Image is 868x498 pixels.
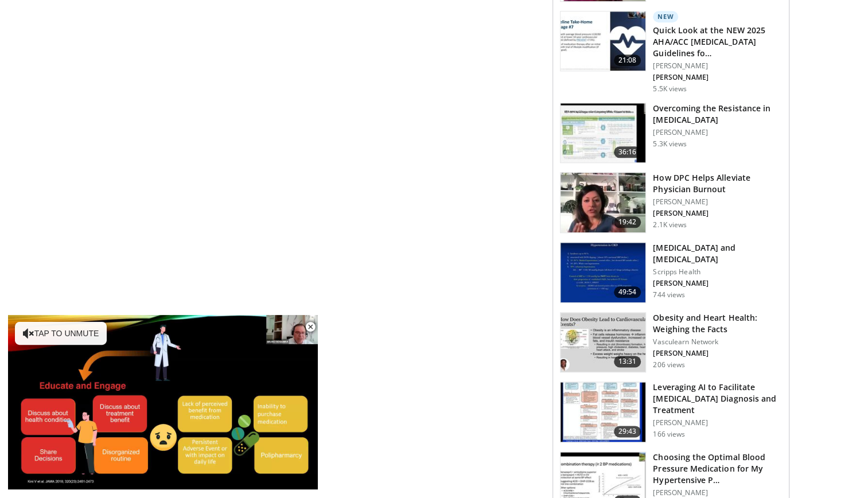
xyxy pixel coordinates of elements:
[653,73,782,82] p: [PERSON_NAME]
[560,173,645,232] img: 8c03ed1f-ed96-42cb-9200-2a88a5e9b9ab.150x105_q85_crop-smart_upscale.jpg
[653,128,782,137] p: [PERSON_NAME]
[653,337,782,347] p: Vasculearn Network
[653,290,685,299] p: 744 views
[299,315,322,339] button: Close
[560,103,782,164] a: 36:16 Overcoming the Resistance in [MEDICAL_DATA] [PERSON_NAME] 5.3K views
[560,103,645,163] img: 6384bac3-93bf-4472-91af-7497626e59de.150x105_q85_crop-smart_upscale.jpg
[653,349,782,358] p: [PERSON_NAME]
[653,103,782,126] h3: Overcoming the Resistance in [MEDICAL_DATA]
[560,382,782,442] a: 29:43 Leveraging AI to Facilitate [MEDICAL_DATA] Diagnosis and Treatment [PERSON_NAME] 166 views
[653,488,782,497] p: [PERSON_NAME]
[614,286,641,298] span: 49:54
[560,11,782,94] a: 21:08 New Quick Look at the NEW 2025 AHA/ACC [MEDICAL_DATA] Guidelines fo… [PERSON_NAME] [PERSON_...
[560,243,645,302] img: 3d1c5e88-6f42-4970-9524-3b1039299965.150x105_q85_crop-smart_upscale.jpg
[560,312,782,373] a: 13:31 Obesity and Heart Health: Weighing the Facts Vasculearn Network [PERSON_NAME] 206 views
[653,452,782,486] h3: Choosing the Optimal Blood Pressure Medication for My Hypertensive P…
[614,356,641,367] span: 13:31
[653,84,687,94] p: 5.5K views
[614,426,641,437] span: 29:43
[653,312,782,335] h3: Obesity and Heart Health: Weighing the Facts
[560,382,645,442] img: a028b2ed-2799-4348-b6b4-733b0fc51b04.150x105_q85_crop-smart_upscale.jpg
[653,197,782,207] p: [PERSON_NAME]
[653,172,782,195] h3: How DPC Helps Alleviate Physician Burnout
[560,313,645,372] img: 3e2b73ae-dafa-4a09-9830-a80973cddf9d.150x105_q85_crop-smart_upscale.jpg
[653,360,685,369] p: 206 views
[653,382,782,416] h3: Leveraging AI to Facilitate [MEDICAL_DATA] Diagnosis and Treatment
[614,146,641,158] span: 36:16
[653,220,687,229] p: 2.1K views
[653,279,782,288] p: [PERSON_NAME]
[653,61,782,71] p: [PERSON_NAME]
[560,242,782,303] a: 49:54 [MEDICAL_DATA] and [MEDICAL_DATA] Scripps Health [PERSON_NAME] 744 views
[653,139,687,149] p: 5.3K views
[653,418,782,427] p: [PERSON_NAME]
[15,322,107,345] button: Tap to unmute
[653,267,782,277] p: Scripps Health
[614,216,641,228] span: 19:42
[653,242,782,265] h3: [MEDICAL_DATA] and [MEDICAL_DATA]
[560,172,782,233] a: 19:42 How DPC Helps Alleviate Physician Burnout [PERSON_NAME] [PERSON_NAME] 2.1K views
[653,25,782,59] h3: Quick Look at the NEW 2025 AHA/ACC [MEDICAL_DATA] Guidelines fo…
[653,430,685,439] p: 166 views
[653,209,782,218] p: [PERSON_NAME]
[8,315,318,490] video-js: Video Player
[560,11,645,71] img: 70e59e78-c1d2-4405-a6ca-1ab5561aaba6.150x105_q85_crop-smart_upscale.jpg
[653,11,678,22] p: New
[614,55,641,66] span: 21:08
